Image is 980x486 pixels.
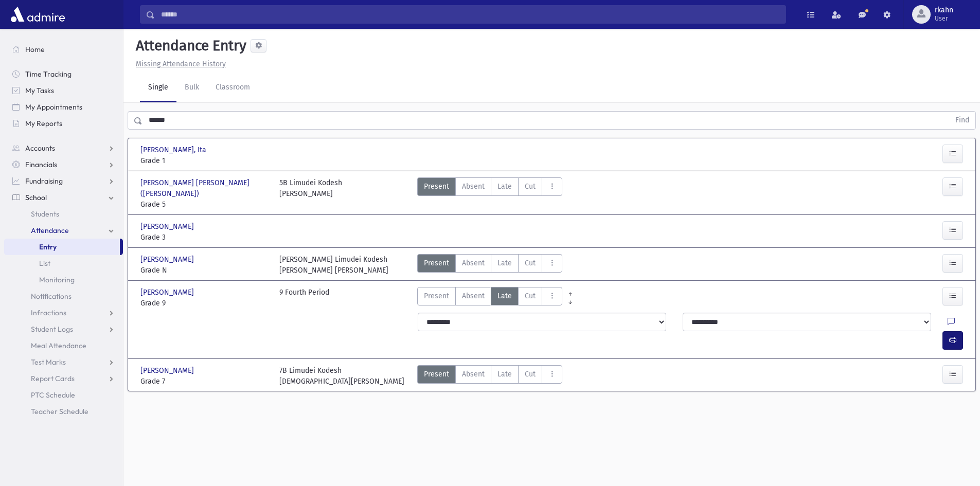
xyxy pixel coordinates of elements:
[25,69,72,79] span: Time Tracking
[25,143,55,153] span: Accounts
[140,265,269,276] span: Grade N
[25,102,82,112] span: My Appointments
[497,369,512,380] span: Late
[4,140,123,156] a: Accounts
[462,258,485,268] span: Absent
[497,258,512,268] span: Late
[4,173,123,189] a: Fundraising
[424,291,449,301] span: Present
[136,60,226,68] u: Missing Attendance History
[4,272,123,288] a: Monitoring
[132,60,226,68] a: Missing Attendance History
[279,365,404,387] div: 7B Limudei Kodesh [DEMOGRAPHIC_DATA][PERSON_NAME]
[155,5,786,24] input: Search
[140,177,269,199] span: [PERSON_NAME] [PERSON_NAME] ([PERSON_NAME])
[279,254,388,276] div: [PERSON_NAME] Limudei Kodesh [PERSON_NAME] [PERSON_NAME]
[31,390,75,400] span: PTC Schedule
[4,304,123,321] a: Infractions
[31,325,73,334] span: Student Logs
[497,291,512,301] span: Late
[4,82,123,99] a: My Tasks
[4,189,123,206] a: School
[417,177,562,210] div: AttTypes
[525,258,536,268] span: Cut
[4,66,123,82] a: Time Tracking
[140,155,269,166] span: Grade 1
[4,255,123,272] a: List
[31,292,72,301] span: Notifications
[525,369,536,380] span: Cut
[25,193,47,202] span: School
[39,259,50,268] span: List
[279,177,342,210] div: 5B Limudei Kodesh [PERSON_NAME]
[525,181,536,192] span: Cut
[4,115,123,132] a: My Reports
[4,222,123,239] a: Attendance
[140,298,269,309] span: Grade 9
[25,160,57,169] span: Financials
[140,254,196,265] span: [PERSON_NAME]
[31,374,75,383] span: Report Cards
[525,291,536,301] span: Cut
[497,181,512,192] span: Late
[39,242,57,251] span: Entry
[935,6,953,14] span: rkahn
[417,365,562,387] div: AttTypes
[31,341,86,350] span: Meal Attendance
[25,119,62,128] span: My Reports
[176,74,207,102] a: Bulk
[132,37,246,55] h5: Attendance Entry
[4,321,123,337] a: Student Logs
[417,287,562,309] div: AttTypes
[4,337,123,354] a: Meal Attendance
[4,387,123,403] a: PTC Schedule
[25,86,54,95] span: My Tasks
[31,407,88,416] span: Teacher Schedule
[4,403,123,420] a: Teacher Schedule
[140,365,196,376] span: [PERSON_NAME]
[25,176,63,186] span: Fundraising
[140,199,269,210] span: Grade 5
[140,74,176,102] a: Single
[207,74,258,102] a: Classroom
[140,145,208,155] span: [PERSON_NAME], Ita
[417,254,562,276] div: AttTypes
[39,275,75,284] span: Monitoring
[462,369,485,380] span: Absent
[4,354,123,370] a: Test Marks
[140,287,196,298] span: [PERSON_NAME]
[4,206,123,222] a: Students
[140,232,269,243] span: Grade 3
[424,369,449,380] span: Present
[949,112,975,129] button: Find
[4,156,123,173] a: Financials
[4,41,123,58] a: Home
[31,308,66,317] span: Infractions
[31,209,59,219] span: Students
[279,287,329,309] div: 9 Fourth Period
[4,239,120,255] a: Entry
[4,370,123,387] a: Report Cards
[25,45,45,54] span: Home
[462,291,485,301] span: Absent
[424,258,449,268] span: Present
[935,14,953,23] span: User
[8,4,67,25] img: AdmirePro
[31,357,66,367] span: Test Marks
[462,181,485,192] span: Absent
[424,181,449,192] span: Present
[4,99,123,115] a: My Appointments
[4,288,123,304] a: Notifications
[31,226,69,235] span: Attendance
[140,221,196,232] span: [PERSON_NAME]
[140,376,269,387] span: Grade 7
